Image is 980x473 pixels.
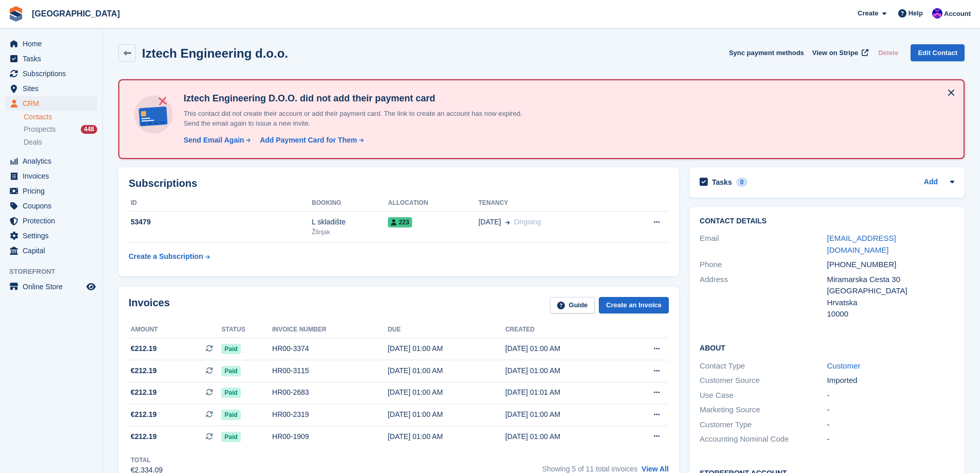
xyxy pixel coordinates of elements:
[642,465,669,473] a: View All
[142,46,288,60] h2: Iztech Engineering d.o.o.
[23,154,84,168] span: Analytics
[505,431,622,442] div: [DATE] 01:00 AM
[827,274,954,286] div: Miramarska Cesta 30
[700,419,827,431] div: Customer Type
[9,267,102,277] span: Storefront
[827,285,954,297] div: [GEOGRAPHIC_DATA]
[129,217,312,227] div: 53479
[700,390,827,401] div: Use Case
[808,44,870,61] a: View on Stripe
[700,259,827,271] div: Phone
[24,137,97,148] a: Deals
[23,81,84,96] span: Sites
[81,125,97,134] div: 448
[542,465,637,473] span: Showing 5 of 11 total invoices
[129,297,170,314] h2: Invoices
[272,322,388,338] th: Invoice number
[272,343,388,354] div: HR00-3374
[132,93,175,136] img: no-card-linked-e7822e413c904bf8b177c4d89f31251c4716f9871600ec3ca5bfc59e148c83f4.svg
[924,177,938,188] a: Add
[505,343,622,354] div: [DATE] 01:00 AM
[736,178,748,187] div: 0
[131,343,157,354] span: €212.19
[256,135,365,146] a: Add Payment Card for Them
[180,109,540,129] p: This contact did not create their account or add their payment card. The link to create an accoun...
[129,322,221,338] th: Amount
[5,243,97,258] a: menu
[911,44,965,61] a: Edit Contact
[85,281,97,293] a: Preview store
[478,217,501,227] span: [DATE]
[700,433,827,445] div: Accounting Nominal Code
[131,409,157,420] span: €212.19
[827,259,954,271] div: [PHONE_NUMBER]
[729,44,804,61] button: Sync payment methods
[221,344,240,354] span: Paid
[23,279,84,294] span: Online Store
[23,229,84,243] span: Settings
[700,404,827,416] div: Marketing Source
[388,195,478,212] th: Allocation
[827,308,954,320] div: 10000
[700,217,954,225] h2: Contact Details
[131,387,157,398] span: €212.19
[827,419,954,431] div: -
[221,410,240,420] span: Paid
[131,431,157,442] span: €212.19
[272,387,388,398] div: HR00-2683
[260,135,357,146] div: Add Payment Card for Them
[129,178,669,189] h2: Subscriptions
[5,184,97,198] a: menu
[5,37,97,51] a: menu
[221,432,240,442] span: Paid
[388,387,505,398] div: [DATE] 01:00 AM
[131,456,163,465] div: Total
[5,279,97,294] a: menu
[24,112,97,122] a: Contacts
[8,6,24,22] img: stora-icon-8386f47178a22dfd0bd8f6a31ec36ba5ce8667c1dd55bd0f319d3a0aa187defe.svg
[23,214,84,228] span: Protection
[221,322,272,338] th: Status
[505,409,622,420] div: [DATE] 01:00 AM
[129,195,312,212] th: ID
[478,195,620,212] th: Tenancy
[23,66,84,81] span: Subscriptions
[827,297,954,309] div: Hrvatska
[944,9,971,19] span: Account
[812,48,858,58] span: View on Stripe
[23,96,84,111] span: CRM
[23,51,84,66] span: Tasks
[23,37,84,51] span: Home
[221,366,240,376] span: Paid
[5,96,97,111] a: menu
[858,8,878,19] span: Create
[827,390,954,401] div: -
[129,251,203,262] div: Create a Subscription
[312,217,388,227] div: L skladište
[700,375,827,387] div: Customer Source
[550,297,595,314] a: Guide
[505,365,622,376] div: [DATE] 01:00 AM
[700,233,827,256] div: Email
[388,217,412,227] span: 223
[388,322,505,338] th: Due
[5,229,97,243] a: menu
[908,8,923,19] span: Help
[28,5,124,22] a: [GEOGRAPHIC_DATA]
[5,66,97,81] a: menu
[5,169,97,183] a: menu
[131,365,157,376] span: €212.19
[24,137,42,147] span: Deals
[312,227,388,237] div: Žitnjak
[388,409,505,420] div: [DATE] 01:00 AM
[184,135,244,146] div: Send Email Again
[827,234,896,254] a: [EMAIL_ADDRESS][DOMAIN_NAME]
[221,388,240,398] span: Paid
[700,274,827,320] div: Address
[712,178,732,187] h2: Tasks
[129,247,210,266] a: Create a Subscription
[700,342,954,353] h2: About
[5,214,97,228] a: menu
[23,184,84,198] span: Pricing
[827,361,861,370] a: Customer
